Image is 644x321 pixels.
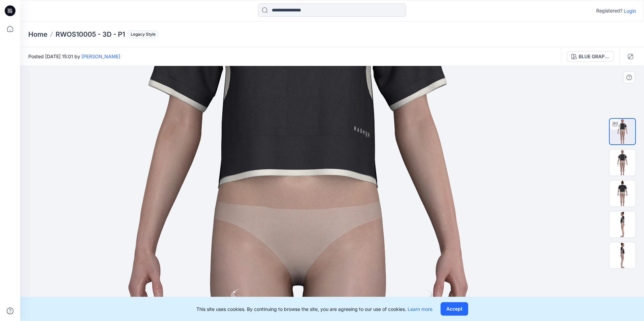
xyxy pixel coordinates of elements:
[609,242,636,269] img: RWOS10005 - 3D - P1_BLUE GRAPHITE - SNOW WHITE_Right
[128,30,159,38] span: Legacy Style
[609,180,636,207] img: RWOS10005 - 3D - P1_BLUE GRAPHITE - SNOW WHITE_Back
[196,306,432,313] p: This site uses cookies. By continuing to browse the site, you are agreeing to our use of cookies.
[408,306,432,312] a: Learn more
[596,7,622,15] p: Registered?
[56,30,125,39] p: RWOS10005 - 3D - P1
[610,119,635,144] img: turntable-22-09-2025-20:02:04
[609,149,636,176] img: RWOS10005 - 3D - P1_BLUE GRAPHITE - SNOW WHITE - FRONT
[28,53,120,60] span: Posted [DATE] 15:01 by
[624,7,636,14] p: Login
[609,211,636,238] img: RWOS10005 - 3D - P1_BLUE GRAPHITE - SNOW WHITE_Left
[441,302,468,316] button: Accept
[579,53,610,60] div: BLUE GRAPHITE / SNOW WHITE
[28,30,47,39] a: Home
[125,30,159,39] button: Legacy Style
[82,53,120,59] a: [PERSON_NAME]
[567,51,614,62] button: BLUE GRAPHITE / SNOW WHITE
